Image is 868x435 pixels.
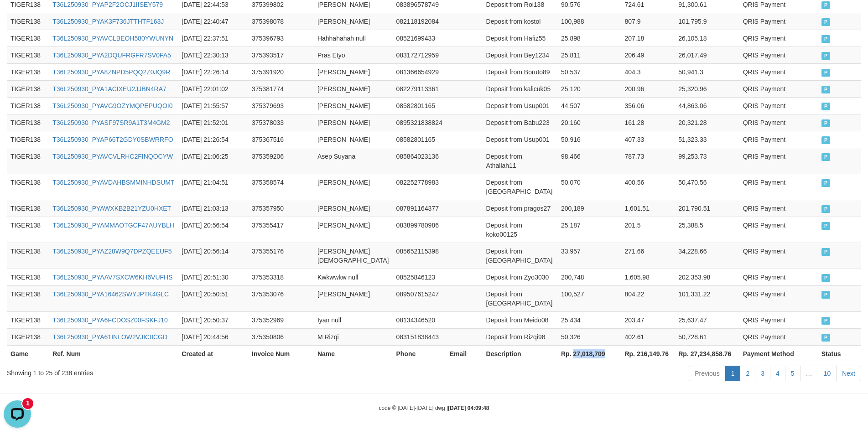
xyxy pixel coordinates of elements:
[675,131,739,148] td: 51,323.33
[52,205,171,212] a: T36L250930_PYAWXKB2B21YZU0HXET
[4,4,31,31] button: Open LiveChat chat widget
[483,114,557,131] td: Deposit from Babu223
[821,18,831,26] span: PAID
[675,243,739,269] td: 34,228.66
[7,311,49,328] td: TIGER138
[483,285,557,311] td: Deposit from [GEOGRAPHIC_DATA]
[248,63,314,80] td: 375391920
[739,97,818,114] td: QRIS Payment
[314,97,393,114] td: [PERSON_NAME]
[785,366,800,381] a: 5
[393,328,446,345] td: 083151838443
[675,97,739,114] td: 44,863.06
[483,217,557,243] td: Deposit from koko00125
[248,148,314,174] td: 375359206
[248,47,314,63] td: 375393517
[739,13,818,30] td: QRIS Payment
[621,30,675,47] td: 207.18
[739,243,818,269] td: QRIS Payment
[818,345,861,362] th: Status
[557,131,621,148] td: 50,916
[393,217,446,243] td: 083899780986
[739,328,818,345] td: QRIS Payment
[314,63,393,80] td: [PERSON_NAME]
[178,217,248,243] td: [DATE] 20:56:54
[248,114,314,131] td: 375378033
[483,174,557,200] td: Deposit from [GEOGRAPHIC_DATA]
[7,243,49,269] td: TIGER138
[483,148,557,174] td: Deposit from Athallah11
[7,47,49,63] td: TIGER138
[821,103,831,110] span: PAID
[7,114,49,131] td: TIGER138
[52,136,173,143] a: T36L250930_PYAP66T2GDY0SBWRRFO
[314,311,393,328] td: Iyan null
[557,217,621,243] td: 25,187
[393,63,446,80] td: 081366654929
[7,200,49,217] td: TIGER138
[739,200,818,217] td: QRIS Payment
[314,285,393,311] td: [PERSON_NAME]
[621,114,675,131] td: 161.28
[821,136,831,144] span: PAID
[483,311,557,328] td: Deposit from Meido08
[52,52,171,59] a: T36L250930_PYA2DQUFRGFR7SV0FA5
[483,243,557,269] td: Deposit from [GEOGRAPHIC_DATA]
[800,366,818,381] a: …
[821,334,831,342] span: PAID
[393,131,446,148] td: 08582801165
[739,47,818,63] td: QRIS Payment
[770,366,785,381] a: 4
[178,131,248,148] td: [DATE] 21:26:54
[621,47,675,63] td: 206.49
[621,131,675,148] td: 407.33
[178,30,248,47] td: [DATE] 22:37:51
[483,97,557,114] td: Deposit from Usup001
[7,63,49,80] td: TIGER138
[821,69,831,77] span: PAID
[22,1,33,12] div: New messages notification
[7,13,49,30] td: TIGER138
[248,174,314,200] td: 375358574
[393,345,446,362] th: Phone
[621,13,675,30] td: 807.9
[755,366,770,381] a: 3
[178,97,248,114] td: [DATE] 21:55:57
[740,366,755,381] a: 2
[379,405,489,411] small: code © [DATE]-[DATE] dwg |
[483,328,557,345] td: Deposit from Rizqi98
[248,328,314,345] td: 375350806
[621,148,675,174] td: 787.73
[483,30,557,47] td: Deposit from Hafiz55
[314,345,393,362] th: Name
[557,30,621,47] td: 25,898
[393,243,446,269] td: 085652115398
[675,80,739,97] td: 25,320.96
[248,217,314,243] td: 375355417
[821,205,831,213] span: PAID
[52,290,169,298] a: T36L250930_PYA16462SWYJPTK4GLC
[248,13,314,30] td: 375398078
[621,63,675,80] td: 404.3
[178,328,248,345] td: [DATE] 20:44:56
[248,269,314,285] td: 375353318
[178,47,248,63] td: [DATE] 22:30:13
[314,80,393,97] td: [PERSON_NAME]
[675,345,739,362] th: Rp. 27,234,858.76
[7,148,49,174] td: TIGER138
[7,345,49,362] th: Game
[483,13,557,30] td: Deposit from kostol
[689,366,725,381] a: Previous
[248,80,314,97] td: 375381774
[7,328,49,345] td: TIGER138
[557,97,621,114] td: 44,507
[52,1,163,8] a: T36L250930_PYAP2F2OCJ1IISEY579
[7,97,49,114] td: TIGER138
[7,269,49,285] td: TIGER138
[739,285,818,311] td: QRIS Payment
[178,311,248,328] td: [DATE] 20:50:37
[725,366,741,381] a: 1
[621,345,675,362] th: Rp. 216,149.76
[448,405,489,411] strong: [DATE] 04:09:48
[675,114,739,131] td: 20,321.28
